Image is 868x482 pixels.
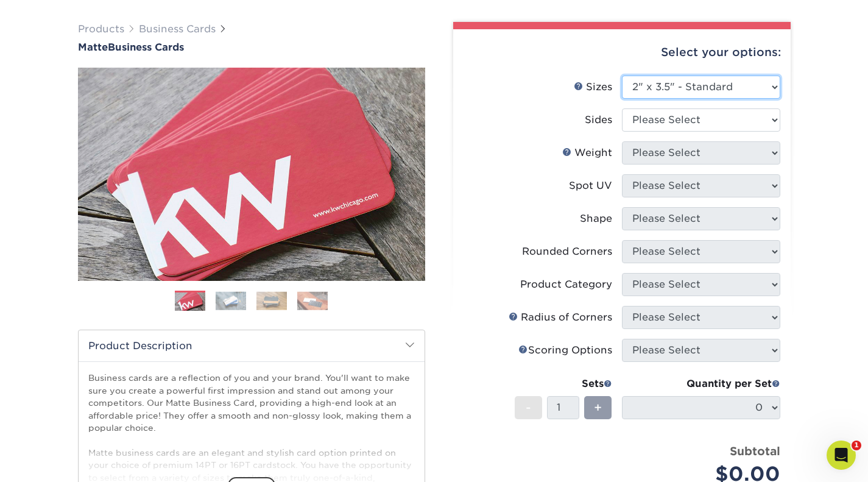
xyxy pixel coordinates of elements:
[562,146,612,160] div: Weight
[139,23,216,35] a: Business Cards
[518,343,612,358] div: Scoring Options
[78,23,124,35] a: Products
[175,286,205,317] img: Business Cards 01
[216,291,246,310] img: Business Cards 02
[515,377,612,391] div: Sets
[569,179,612,193] div: Spot UV
[78,1,425,348] img: Matte 01
[730,444,780,458] strong: Subtotal
[297,291,328,310] img: Business Cards 04
[509,310,612,325] div: Radius of Corners
[79,330,425,361] h2: Product Description
[522,244,612,259] div: Rounded Corners
[78,41,425,53] h1: Business Cards
[78,41,108,53] span: Matte
[827,441,856,470] iframe: Intercom live chat
[78,41,425,53] a: MatteBusiness Cards
[574,80,612,94] div: Sizes
[520,277,612,292] div: Product Category
[852,441,861,450] span: 1
[622,377,780,391] div: Quantity per Set
[580,211,612,226] div: Shape
[256,291,287,310] img: Business Cards 03
[585,113,612,127] div: Sides
[463,29,781,76] div: Select your options:
[526,399,531,417] span: -
[594,399,602,417] span: +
